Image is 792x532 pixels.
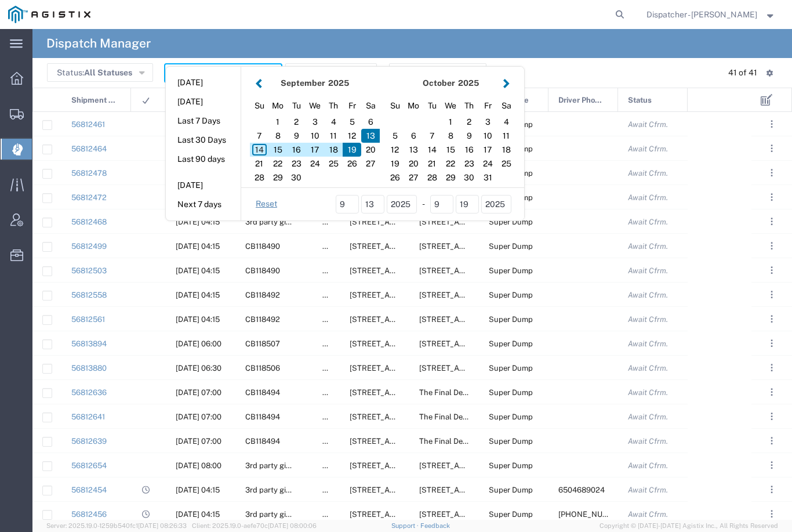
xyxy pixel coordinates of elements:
[336,195,359,213] input: mm
[628,120,668,129] span: Await Cfrm.
[386,171,404,184] div: 26
[306,143,324,157] div: 17
[71,461,107,470] a: 56812654
[628,461,668,470] span: Await Cfrm.
[460,171,478,184] div: 30
[419,486,535,494] span: 20899 Antler Rd, Lakehead, California, United States
[287,143,306,157] div: 16
[245,218,312,226] span: 3rd party giveaway
[138,522,187,529] span: [DATE] 08:26:33
[166,93,241,111] button: [DATE]
[46,522,187,529] span: Server: 2025.19.0-1259b540fc1
[166,112,241,130] button: Last 7 Days
[497,115,515,129] div: 4
[628,510,668,519] span: Await Cfrm.
[489,339,533,348] span: Super Dump
[306,115,324,129] div: 3
[628,169,668,178] span: Await Cfrm.
[423,78,455,88] strong: October
[419,218,535,226] span: 20899 Antler Rd, Lakehead, California, United States
[245,291,280,299] span: CB118492
[478,157,497,171] div: 24
[771,336,773,350] span: . . .
[771,166,773,180] span: . . .
[628,88,652,113] span: Status
[419,412,765,421] span: The Final Destination is not defined yet, Placerville, California, United States
[245,339,280,348] span: CB118507
[419,242,535,251] span: 10936 Iron Mountain Rd, Redding, California, United States
[489,486,533,494] span: Super Dump
[245,437,280,446] span: CB118494
[322,339,340,348] span: false
[404,143,423,157] div: 13
[350,242,528,251] span: 6501 Florin Perkins Rd, Sacramento, California, United States
[771,239,773,253] span: . . .
[423,157,441,171] div: 21
[441,129,460,143] div: 8
[328,78,349,88] span: 2025
[361,157,380,171] div: 27
[361,115,380,129] div: 6
[322,291,340,299] span: false
[71,364,107,372] a: 56813880
[771,483,773,497] span: . . .
[306,129,324,143] div: 10
[460,143,478,157] div: 16
[166,131,241,149] button: Last 30 Days
[441,157,460,171] div: 22
[176,364,221,372] span: 09/16/2025, 06:30
[764,287,780,303] button: ...
[350,388,465,397] span: 6400 Claim St, Placerville, California, United States
[287,129,306,143] div: 9
[245,388,280,397] span: CB118494
[361,129,380,143] div: 13
[771,142,773,155] span: . . .
[628,266,668,275] span: Await Cfrm.
[489,364,533,372] span: Super Dump
[478,143,497,157] div: 17
[460,129,478,143] div: 9
[166,196,241,213] button: Next 7 days
[386,157,404,171] div: 19
[628,144,668,153] span: Await Cfrm.
[324,143,343,157] div: 18
[176,437,221,446] span: 09/16/2025, 07:00
[192,522,317,529] span: Client: 2025.19.0-aefe70c
[350,315,528,324] span: 6501 Florin Perkins Rd, Sacramento, California, United States
[287,171,306,184] div: 30
[628,437,668,446] span: Await Cfrm.
[71,242,107,251] a: 56812499
[646,8,776,21] button: Dispatcher - [PERSON_NAME]
[71,388,107,397] a: 56812636
[322,437,340,446] span: false
[441,115,460,129] div: 1
[268,97,287,115] div: Monday
[285,63,377,82] button: Saved Searches
[268,171,287,184] div: 29
[489,266,533,275] span: Super Dump
[350,364,465,372] span: 2601 Hwy 49, Cool, California, 95614, United States
[176,461,221,470] span: 09/16/2025, 08:00
[176,291,220,299] span: 09/16/2025, 04:15
[489,218,533,226] span: Super Dump
[71,144,107,153] a: 56812464
[8,6,90,23] img: logo
[250,143,268,157] div: 14
[628,486,668,494] span: Await Cfrm.
[322,315,340,324] span: false
[628,242,668,251] span: Await Cfrm.
[764,213,780,230] button: ...
[268,522,317,529] span: [DATE] 08:00:06
[460,97,478,115] div: Thursday
[71,218,107,226] a: 56812468
[250,97,268,115] div: Sunday
[628,193,668,202] span: Await Cfrm.
[245,242,280,251] span: CB118490
[268,143,287,157] div: 15
[628,315,668,324] span: Await Cfrm.
[764,506,780,522] button: ...
[343,157,361,171] div: 26
[423,143,441,157] div: 14
[245,510,312,519] span: 3rd party giveaway
[441,97,460,115] div: Wednesday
